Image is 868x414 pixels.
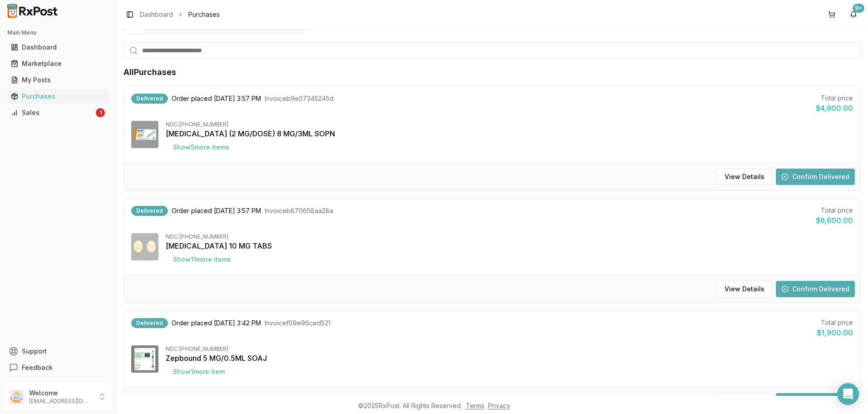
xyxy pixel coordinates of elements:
[816,94,853,103] div: Total price
[816,206,853,215] div: Total price
[166,251,238,268] button: Show11more items
[166,121,853,128] div: NDC: [PHONE_NUMBER]
[4,73,112,87] button: My Posts
[7,55,108,72] a: Marketplace
[166,345,853,353] div: NDC: [PHONE_NUMBER]
[140,10,220,19] nav: breadcrumb
[717,281,772,297] button: View Details
[188,10,220,19] span: Purchases
[776,169,855,185] button: Confirm Delivered
[837,383,859,405] div: Open Intercom Messenger
[817,327,853,338] div: $1,900.00
[123,66,176,79] h1: All Purchases
[131,345,158,373] img: Zepbound 5 MG/0.5ML SOAJ
[488,402,510,409] a: Privacy
[166,233,853,240] div: NDC: [PHONE_NUMBER]
[11,92,105,101] div: Purchases
[7,105,108,121] a: Sales1
[853,4,864,13] div: 9+
[4,343,112,359] button: Support
[265,319,330,328] span: Invoice f09e96ced521
[131,121,158,148] img: Ozempic (2 MG/DOSE) 8 MG/3ML SOPN
[776,281,855,297] button: Confirm Delivered
[4,105,112,120] button: Sales1
[816,215,853,226] div: $6,600.00
[11,108,94,117] div: Sales
[131,318,168,328] div: Delivered
[846,7,861,22] button: 9+
[7,88,108,105] a: Purchases
[265,94,334,103] span: Invoice b9e07345245d
[265,206,333,215] span: Invoice b870658aa28a
[717,169,772,185] button: View Details
[131,94,168,104] div: Delivered
[4,89,112,104] button: Purchases
[29,398,92,405] p: [EMAIL_ADDRESS][DOMAIN_NAME]
[96,108,105,117] div: 1
[7,29,108,36] h2: Main Menu
[166,364,232,380] button: Show1more item
[29,389,92,398] p: Welcome
[172,94,261,103] span: Order placed [DATE] 3:57 PM
[466,402,484,409] a: Terms
[166,353,853,364] div: Zepbound 5 MG/0.5ML SOAJ
[817,318,853,327] div: Total price
[140,10,173,19] a: Dashboard
[4,4,62,18] img: RxPost Logo
[7,72,108,88] a: My Posts
[172,319,261,328] span: Order placed [DATE] 3:42 PM
[172,206,261,215] span: Order placed [DATE] 3:57 PM
[816,103,853,114] div: $4,800.00
[166,240,853,251] div: [MEDICAL_DATA] 10 MG TABS
[166,128,853,139] div: [MEDICAL_DATA] (2 MG/DOSE) 8 MG/3ML SOPN
[131,233,158,260] img: Jardiance 10 MG TABS
[11,75,105,85] div: My Posts
[4,40,112,55] button: Dashboard
[717,393,772,409] button: View Details
[9,389,24,404] img: User avatar
[4,56,112,71] button: Marketplace
[4,359,112,376] button: Feedback
[166,139,237,155] button: Show5more items
[776,393,855,409] button: Confirm Delivered
[22,363,53,372] span: Feedback
[11,59,105,68] div: Marketplace
[7,39,108,55] a: Dashboard
[11,43,105,52] div: Dashboard
[131,206,168,216] div: Delivered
